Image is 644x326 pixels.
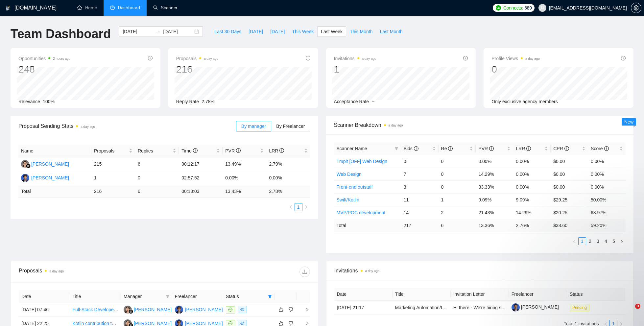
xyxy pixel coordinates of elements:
[321,28,343,35] span: Last Week
[266,171,310,185] td: 0.00%
[491,99,558,104] span: Only exclusive agency members
[604,146,609,151] span: info-circle
[223,157,266,171] td: 13.49%
[18,55,70,62] span: Opportunities
[463,56,468,60] span: info-circle
[376,26,406,37] button: Last Month
[124,293,163,300] span: Manager
[414,146,418,151] span: info-circle
[540,6,545,10] span: user
[266,185,310,198] td: 2.78 %
[181,148,197,153] span: Time
[395,305,478,310] a: Marketing Automation/Integration Project
[394,147,398,151] span: filter
[602,238,609,245] a: 4
[225,148,241,153] span: PVR
[393,301,451,314] td: Marketing Automation/Integration Project
[31,174,69,181] div: [PERSON_NAME]
[334,219,401,232] td: Total
[245,26,267,37] button: [DATE]
[503,4,523,12] span: Connects:
[489,146,494,151] span: info-circle
[551,155,588,168] td: $0.00
[588,193,626,206] td: 50.00%
[123,28,153,35] input: Start date
[19,290,70,303] th: Date
[588,155,626,168] td: 0.00%
[513,168,551,180] td: 0.00%
[179,185,223,198] td: 00:13:03
[91,157,135,171] td: 215
[287,203,295,211] li: Previous Page
[73,321,180,326] a: Kotlin contribution to Bitwarden Open Source Project
[401,219,439,232] td: 217
[155,29,160,34] span: to
[337,210,386,215] a: MVP/POC development
[604,322,608,326] span: left
[570,237,578,245] li: Previous Page
[277,306,285,314] button: like
[193,148,198,153] span: info-circle
[526,146,531,151] span: info-circle
[371,99,374,104] span: --
[439,219,476,232] td: 6
[610,238,617,245] a: 5
[618,237,626,245] li: Next Page
[226,293,265,300] span: Status
[334,301,393,314] td: [DATE] 21:17
[551,219,588,232] td: $ 38.60
[491,55,540,62] span: Profile Views
[393,288,451,301] th: Title
[279,321,283,326] span: like
[135,157,179,171] td: 6
[334,99,369,104] span: Acceptance Rate
[6,3,10,13] img: logo
[478,146,494,151] span: PVR
[204,57,218,60] time: a day ago
[350,28,372,35] span: This Month
[289,205,293,209] span: left
[334,267,626,275] span: Invitations
[401,155,439,168] td: 0
[476,206,513,219] td: 21.43%
[118,5,140,11] span: Dashboard
[578,237,586,245] li: 1
[448,146,453,151] span: info-circle
[635,304,640,309] span: 9
[306,56,310,60] span: info-circle
[317,26,346,37] button: Last Week
[124,307,172,312] a: KK[PERSON_NAME]
[334,55,376,62] span: Invitations
[337,172,362,177] a: Web Design
[289,321,293,326] span: dislike
[153,5,178,11] a: searchScanner
[588,168,626,180] td: 0.00%
[176,63,218,76] div: 216
[249,28,263,35] span: [DATE]
[91,145,135,157] th: Proposals
[513,219,551,232] td: 2.76 %
[270,28,285,35] span: [DATE]
[451,288,509,301] th: Invitation Letter
[513,180,551,193] td: 0.00%
[18,99,40,104] span: Relevance
[476,219,513,232] td: 13.36 %
[148,56,153,60] span: info-circle
[564,146,569,151] span: info-circle
[602,237,610,245] li: 4
[346,26,376,37] button: This Month
[476,180,513,193] td: 33.33%
[176,99,199,104] span: Reply Rate
[240,321,244,325] span: eye
[572,239,576,243] span: left
[70,290,121,303] th: Title
[304,205,308,209] span: right
[302,203,310,211] button: right
[18,63,70,76] div: 248
[223,185,266,198] td: 13.43 %
[81,125,95,128] time: a day ago
[439,180,476,193] td: 0
[622,304,637,319] iframe: Intercom live chat
[512,304,559,310] a: [PERSON_NAME]
[287,203,295,211] button: left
